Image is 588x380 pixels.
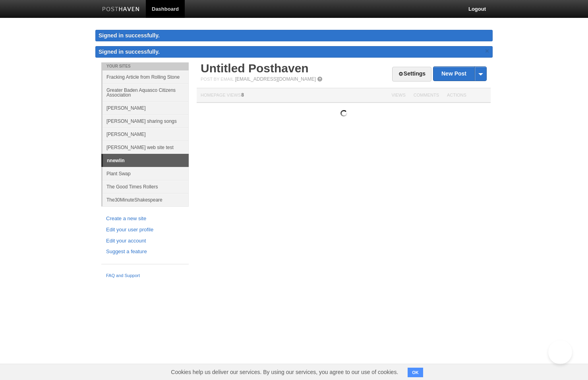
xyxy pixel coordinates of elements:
[103,101,189,114] a: [PERSON_NAME]
[103,83,189,101] a: Greater Baden Aquasco Citizens Association
[103,180,189,193] a: The Good Times Rollers
[433,67,486,81] a: New Post
[103,128,189,141] a: [PERSON_NAME]
[103,114,189,128] a: [PERSON_NAME] sharing songs
[106,248,184,256] a: Suggest a feature
[340,110,347,116] img: loading.gif
[408,368,423,377] button: OK
[410,88,443,103] th: Comments
[106,226,184,234] a: Edit your user profile
[548,340,572,364] iframe: Help Scout Beacon - Open
[241,92,244,98] span: 8
[101,62,189,70] li: Your Sites
[197,88,387,103] th: Homepage Views
[163,364,406,380] span: Cookies help us deliver our services. By using our services, you agree to our use of cookies.
[106,215,184,223] a: Create a new site
[103,154,189,167] a: nnewlin
[106,272,184,279] a: FAQ and Support
[103,70,189,83] a: Fracking Article from Rolling Stone
[387,88,409,103] th: Views
[201,77,234,81] span: Post by Email
[484,46,491,56] a: ×
[392,67,431,81] a: Settings
[99,48,160,55] span: Signed in successfully.
[103,193,189,206] a: The30MinuteShakespeare
[102,7,140,13] img: Posthaven-bar
[103,167,189,180] a: Plant Swap
[235,76,316,82] a: [EMAIL_ADDRESS][DOMAIN_NAME]
[103,141,189,154] a: [PERSON_NAME] web site test
[201,62,309,75] a: Untitled Posthaven
[106,237,184,245] a: Edit your account
[443,88,491,103] th: Actions
[95,30,493,41] div: Signed in successfully.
